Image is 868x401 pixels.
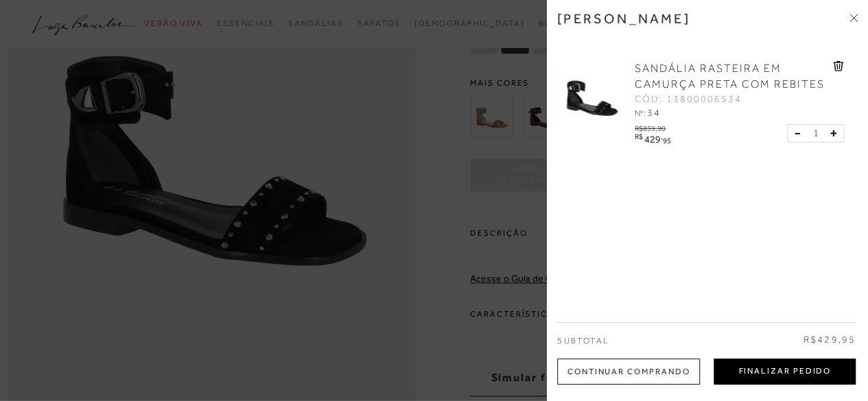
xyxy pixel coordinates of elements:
[635,121,672,132] div: R$859,90
[557,10,690,27] h3: [PERSON_NAME]
[635,133,642,141] i: R$
[714,359,856,385] button: Finalizar Pedido
[647,107,661,118] span: 34
[557,61,626,130] img: SANDÁLIA RASTEIRA EM CAMURÇA PRETA COM REBITES
[557,359,700,385] div: Continuar Comprando
[644,134,661,145] span: 429
[803,333,856,347] span: R$429,95
[663,136,670,145] span: 95
[661,133,670,141] i: ,
[635,61,830,93] a: SANDÁLIA RASTEIRA EM CAMURÇA PRETA COM REBITES
[635,62,825,90] span: SANDÁLIA RASTEIRA EM CAMURÇA PRETA COM REBITES
[557,336,609,345] span: Subtotal
[635,93,742,106] span: CÓD: 13800006534
[812,126,818,141] span: 1
[635,108,646,118] span: Nº:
